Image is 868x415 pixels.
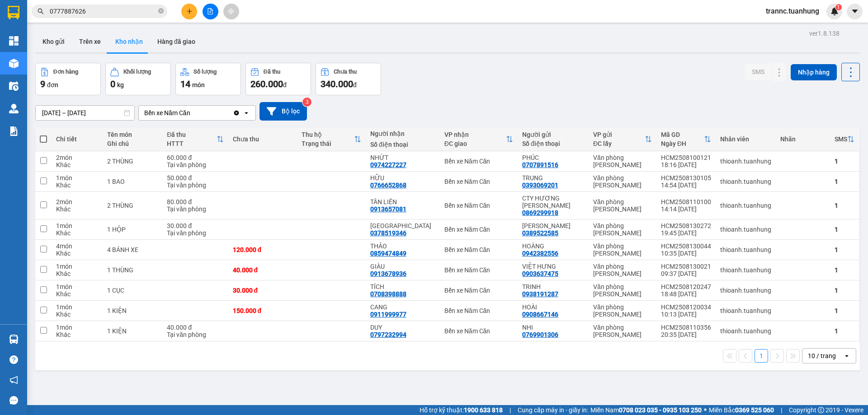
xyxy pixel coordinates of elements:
[9,126,19,136] img: solution-icon
[661,205,711,213] div: 14:14 [DATE]
[107,178,158,185] div: 1 BAO
[56,290,98,298] div: Khác
[56,270,98,277] div: Khác
[444,178,513,185] div: Bến xe Năm Căn
[720,307,771,314] div: thioanh.tuanhung
[245,63,311,95] button: Đã thu260.000đ
[661,174,711,182] div: HCM2508130105
[661,283,711,290] div: HCM2508120247
[835,327,854,335] div: 1
[117,81,124,89] span: kg
[56,242,98,250] div: 4 món
[835,135,847,143] div: SMS
[444,246,513,253] div: Bến xe Năm Căn
[35,63,101,95] button: Đơn hàng9đơn
[444,327,513,335] div: Bến xe Năm Căn
[661,324,711,331] div: HCM2508110356
[186,8,193,14] span: plus
[370,205,406,213] div: 0913657081
[720,202,771,209] div: thioanh.tuanhung
[56,182,98,189] div: Khác
[233,266,292,274] div: 40.000 đ
[370,263,435,270] div: GIÀU
[843,352,850,359] svg: open
[720,226,771,233] div: thioanh.tuanhung
[167,161,223,168] div: Tại văn phòng
[444,266,513,274] div: Bến xe Năm Căn
[720,246,771,253] div: thioanh.tuanhung
[808,351,836,360] div: 10 / trang
[444,307,513,314] div: Bến xe Năm Căn
[522,131,584,138] div: Người gửi
[522,250,558,257] div: 0942382556
[522,311,558,318] div: 0908667146
[661,263,711,270] div: HCM2508130021
[228,8,234,14] span: aim
[167,205,223,213] div: Tại văn phòng
[661,140,704,147] div: Ngày ĐH
[158,8,164,14] span: close-circle
[53,69,78,75] div: Đơn hàng
[9,36,19,46] img: dashboard-icon
[661,229,711,237] div: 19:45 [DATE]
[56,283,98,290] div: 1 món
[175,63,241,95] button: Số lượng14món
[835,158,854,165] div: 1
[108,31,150,52] button: Kho nhận
[110,79,115,89] span: 0
[704,408,707,412] span: ⚪️
[818,407,824,413] span: copyright
[56,263,98,270] div: 1 món
[56,303,98,311] div: 1 món
[50,6,156,16] input: Tìm tên, số ĐT hoặc mã đơn
[522,331,558,338] div: 0769901306
[8,6,19,19] img: logo-vxr
[243,109,250,117] svg: open
[593,324,652,338] div: Văn phòng [PERSON_NAME]
[107,140,158,147] div: Ghi chú
[370,222,435,229] div: MỸ XUYÊN
[835,246,854,253] div: 1
[321,79,353,89] span: 340.000
[192,81,205,89] span: món
[522,242,584,250] div: HOÀNG
[9,104,19,113] img: warehouse-icon
[661,154,711,161] div: HCM2508100121
[661,311,711,318] div: 10:13 [DATE]
[522,290,558,298] div: 0938191287
[167,154,223,161] div: 60.000 đ
[56,154,98,161] div: 2 món
[830,7,839,15] img: icon-new-feature
[780,135,826,143] div: Nhãn
[720,327,771,335] div: thioanh.tuanhung
[720,158,771,165] div: thioanh.tuanhung
[661,290,711,298] div: 18:48 [DATE]
[444,202,513,209] div: Bến xe Năm Căn
[661,270,711,277] div: 09:37 [DATE]
[522,174,584,182] div: TRUNG
[233,246,292,253] div: 120.000 đ
[167,222,223,229] div: 30.000 đ
[522,283,584,290] div: TRINH
[107,327,158,335] div: 1 KIỆN
[518,405,588,415] span: Cung cấp máy in - giấy in:
[720,135,771,143] div: Nhân viên
[835,226,854,233] div: 1
[830,127,859,151] th: Toggle SortBy
[444,226,513,233] div: Bến xe Năm Căn
[522,303,584,311] div: HOÀI
[370,324,435,331] div: DUY
[759,5,826,17] span: trannc.tuanhung
[167,140,216,147] div: HTTT
[107,266,158,274] div: 1 THÙNG
[233,109,240,117] svg: Clear value
[56,222,98,229] div: 1 món
[283,81,287,89] span: đ
[56,135,98,143] div: Chi tiết
[167,198,223,205] div: 80.000 đ
[755,349,768,363] button: 1
[107,226,158,233] div: 1 HỘP
[9,396,18,405] span: message
[781,405,782,415] span: |
[56,331,98,338] div: Khác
